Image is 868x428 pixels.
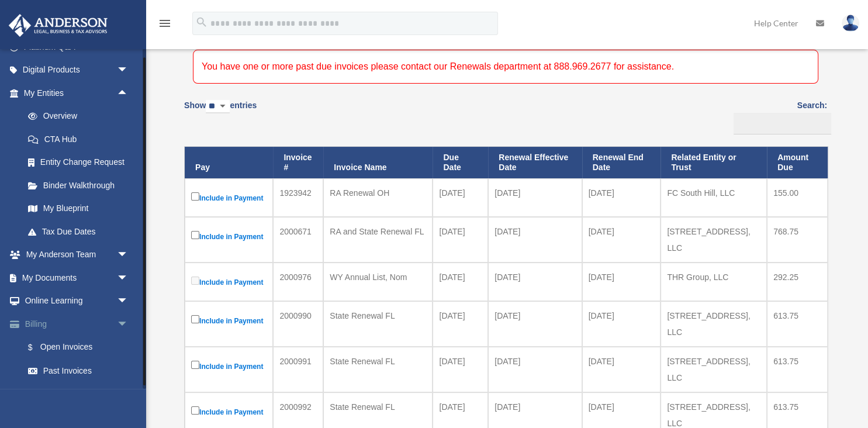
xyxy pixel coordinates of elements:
[660,301,767,347] td: [STREET_ADDRESS], LLC
[488,263,582,301] td: [DATE]
[191,190,267,205] label: Include in Payment
[117,58,140,82] span: arrow_drop_down
[16,127,146,151] a: CTA Hub
[582,147,661,178] th: Renewal End Date: activate to sort column ascending
[488,147,582,178] th: Renewal Effective Date: activate to sort column ascending
[16,105,146,128] a: Overview
[117,243,140,267] span: arrow_drop_down
[117,312,140,336] span: arrow_drop_down
[16,336,140,360] a: $Open Invoices
[16,151,146,174] a: Entity Change Request
[488,178,582,217] td: [DATE]
[191,404,267,419] label: Include in Payment
[433,217,488,263] td: [DATE]
[729,98,827,134] label: Search:
[184,98,257,125] label: Show entries
[842,15,859,32] img: User Pic
[117,266,140,290] span: arrow_drop_down
[330,353,426,370] div: State Renewal FL
[16,174,146,197] a: Binder Walkthrough
[191,313,267,328] label: Include in Payment
[8,266,146,289] a: My Documentsarrow_drop_down
[185,147,273,178] th: Pay: activate to sort column descending
[8,81,146,105] a: My Entitiesarrow_drop_up
[273,347,323,392] td: 2000991
[273,301,323,347] td: 2000990
[582,178,661,217] td: [DATE]
[330,185,426,201] div: RA Renewal OH
[433,301,488,347] td: [DATE]
[660,263,767,301] td: THR Group, LLC
[16,359,146,382] a: Past Invoices
[16,382,146,406] a: Manage Payments
[158,16,172,30] i: menu
[191,315,199,323] input: Include in Payment
[433,147,488,178] th: Due Date: activate to sort column ascending
[273,178,323,217] td: 1923942
[488,301,582,347] td: [DATE]
[767,217,828,263] td: 768.75
[433,347,488,392] td: [DATE]
[191,192,199,201] input: Include in Payment
[582,217,661,263] td: [DATE]
[433,178,488,217] td: [DATE]
[34,340,40,355] span: $
[488,217,582,263] td: [DATE]
[206,100,230,113] select: Showentries
[191,358,267,374] label: Include in Payment
[273,217,323,263] td: 2000671
[8,243,146,267] a: My Anderson Teamarrow_drop_down
[193,50,818,84] div: You have one or more past due invoices please contact our Renewals department at 888.969.2677 for...
[767,347,828,392] td: 613.75
[117,81,140,105] span: arrow_drop_up
[191,406,199,415] input: Include in Payment
[734,113,831,135] input: Search:
[767,263,828,301] td: 292.25
[16,220,146,243] a: Tax Due Dates
[8,312,146,336] a: Billingarrow_drop_down
[767,178,828,217] td: 155.00
[582,301,661,347] td: [DATE]
[8,58,146,82] a: Digital Productsarrow_drop_down
[117,289,140,313] span: arrow_drop_down
[660,217,767,263] td: [STREET_ADDRESS], LLC
[660,178,767,217] td: FC South Hill, LLC
[191,229,267,244] label: Include in Payment
[330,223,426,240] div: RA and State Renewal FL
[330,308,426,324] div: State Renewal FL
[330,269,426,285] div: WY Annual List, Nom
[191,231,199,239] input: Include in Payment
[582,347,661,392] td: [DATE]
[8,289,146,313] a: Online Learningarrow_drop_down
[660,347,767,392] td: [STREET_ADDRESS], LLC
[582,263,661,301] td: [DATE]
[5,14,111,37] img: Anderson Advisors Platinum Portal
[273,147,323,178] th: Invoice #: activate to sort column ascending
[767,301,828,347] td: 613.75
[158,20,172,30] a: menu
[191,277,199,285] input: Include in Payment
[323,147,433,178] th: Invoice Name: activate to sort column ascending
[273,263,323,301] td: 2000976
[767,147,828,178] th: Amount Due: activate to sort column ascending
[195,16,208,29] i: search
[191,361,199,369] input: Include in Payment
[433,263,488,301] td: [DATE]
[330,399,426,415] div: State Renewal FL
[488,347,582,392] td: [DATE]
[191,274,267,289] label: Include in Payment
[660,147,767,178] th: Related Entity or Trust: activate to sort column ascending
[16,197,146,220] a: My Blueprint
